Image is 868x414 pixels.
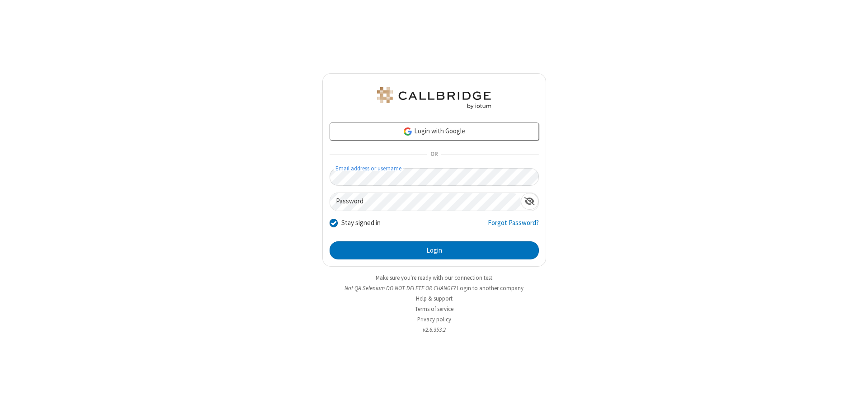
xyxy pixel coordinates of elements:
a: Privacy policy [417,315,451,323]
button: Login [330,241,539,259]
div: Show password [521,193,538,210]
input: Password [330,193,521,211]
input: Email address or username [330,168,539,186]
span: OR [427,148,441,161]
img: google-icon.png [403,127,413,136]
li: Not QA Selenium DO NOT DELETE OR CHANGE? [322,284,546,292]
li: v2.6.353.2 [322,325,546,334]
a: Forgot Password? [488,218,539,235]
img: QA Selenium DO NOT DELETE OR CHANGE [375,87,493,109]
button: Login to another company [457,284,524,292]
a: Login with Google [330,122,539,141]
a: Help & support [416,295,453,302]
label: Stay signed in [341,218,381,228]
a: Make sure you're ready with our connection test [376,274,492,282]
a: Terms of service [415,305,453,313]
